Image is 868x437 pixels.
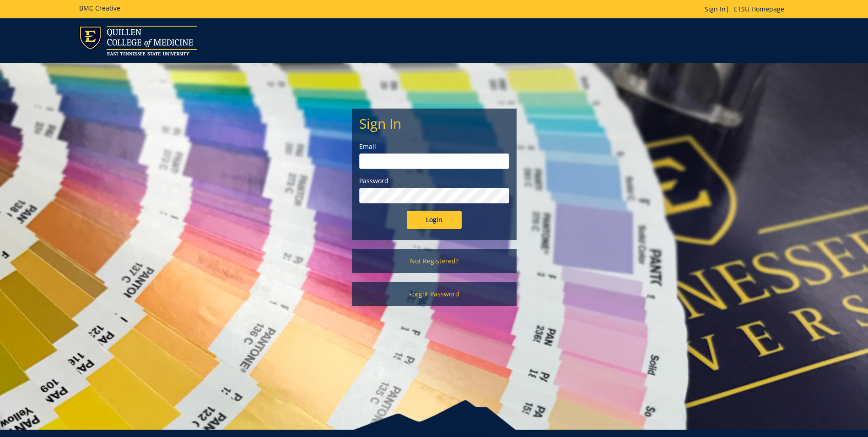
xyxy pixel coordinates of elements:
[407,211,462,229] input: Login
[705,5,726,13] a: Sign In
[705,5,789,14] p: |
[729,5,789,13] a: ETSU Homepage
[359,116,509,131] h2: Sign In
[352,249,517,273] a: Not Registered?
[352,282,517,306] a: Forgot Password
[359,176,509,186] label: Password
[79,26,197,55] img: ETSU logo
[359,142,509,151] label: Email
[79,5,120,11] h5: BMC Creative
